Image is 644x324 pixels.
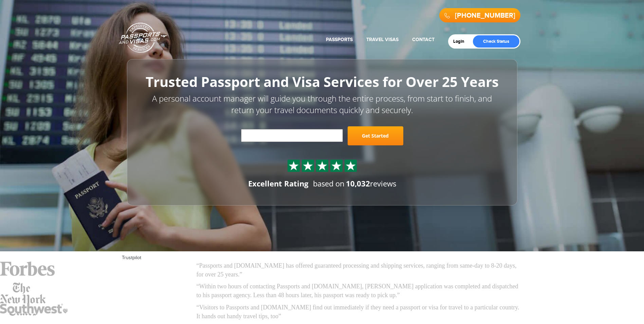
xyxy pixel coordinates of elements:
img: Sprite St [317,161,327,171]
a: Trustpilot [122,255,141,260]
p: “Within two hours of contacting Passports and [DOMAIN_NAME], [PERSON_NAME] application was comple... [197,282,522,300]
p: “Visitors to Passports and [DOMAIN_NAME] find out immediately if they need a passport or visa for... [197,303,522,321]
a: Contact [412,37,435,42]
a: Login [453,39,469,44]
div: Excellent Rating [248,178,308,189]
img: Sprite St [331,161,342,171]
a: [PHONE_NUMBER] [455,12,515,20]
a: Passports & [DOMAIN_NAME] [119,22,167,53]
p: A personal account manager will guide you through the entire process, from start to finish, and r... [142,93,502,116]
a: Get Started [348,126,403,145]
img: Sprite St [346,161,356,171]
h1: Trusted Passport and Visa Services for Over 25 Years [142,74,502,89]
span: reviews [346,178,396,188]
strong: 10,032 [346,178,370,188]
a: Travel Visas [366,37,399,42]
img: Sprite St [303,161,313,171]
span: based on [313,178,345,188]
img: Sprite St [289,161,299,171]
p: “Passports and [DOMAIN_NAME] has offered guaranteed processing and shipping services, ranging fro... [197,262,522,279]
a: Check Status [473,35,519,48]
a: Passports [326,37,353,42]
